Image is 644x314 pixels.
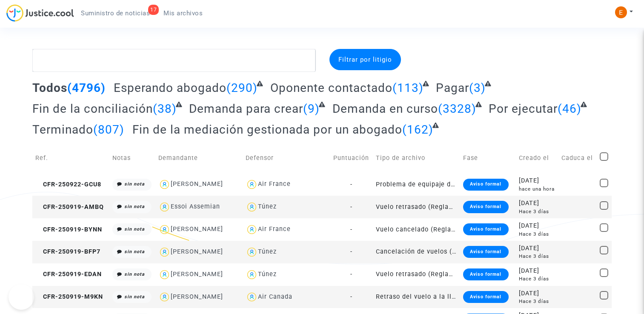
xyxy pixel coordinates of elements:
font: CFR-250919-BFP7 [43,248,100,255]
img: icon-user.svg [158,268,171,281]
span: (4796) [67,81,106,95]
img: icon-user.svg [158,246,171,258]
i: sin nota [124,226,145,232]
span: - [350,293,352,300]
span: Terminado [32,123,93,137]
img: icon-user.svg [158,223,171,236]
div: Hace 3 días [519,253,555,260]
span: Fin de la mediación gestionada por un abogado [132,123,402,137]
span: - [350,271,352,278]
div: Aviso formal [463,291,508,303]
span: Oponente contactado [270,81,392,95]
td: Tipo de archivo [373,143,460,173]
div: Essoi Assemian [171,203,220,210]
td: Creado el [516,143,558,173]
td: Cancelación de vuelos (fuera de la UE - Convenio de [GEOGRAPHIC_DATA]) [373,241,460,263]
td: Defensor [243,143,330,173]
font: CFR-250922-GCU8 [43,181,101,188]
div: [DATE] [519,244,555,253]
span: Por ejecutar [489,102,558,116]
div: [PERSON_NAME] [171,293,223,300]
div: Hace 3 días [519,208,555,215]
font: CFR-250919-M9KN [43,293,103,300]
div: Aviso formal [463,268,508,280]
span: Fin de la conciliación [32,102,153,116]
td: Puntuación [330,143,373,173]
span: (290) [226,81,258,95]
div: Aviso formal [463,201,508,213]
iframe: Help Scout Beacon - Open [9,284,34,310]
font: CFR-250919-EDAN [43,271,102,278]
i: sin nota [124,294,145,300]
span: (3) [469,81,486,95]
div: [PERSON_NAME] [171,180,223,188]
div: Aviso formal [463,179,508,191]
div: [DATE] [519,221,555,231]
div: Air Canada [258,293,292,300]
span: (38) [153,102,177,116]
div: hace una hora [519,186,555,193]
span: Todos [32,81,67,95]
div: [PERSON_NAME] [171,271,223,278]
font: CFR-250919-AMBQ [43,203,104,211]
span: (162) [402,123,433,137]
img: icon-user.svg [158,201,171,213]
img: icon-user.svg [246,291,258,303]
div: Hace 3 días [519,298,555,305]
span: Pagar [436,81,469,95]
td: Vuelo retrasado (Reglamento CE 261/2004) [373,196,460,218]
td: Ref. [32,143,109,173]
span: (807) [93,123,124,137]
div: Air France [258,180,291,188]
img: icon-user.svg [246,223,258,236]
td: Problema de equipaje durante un vuelo [373,173,460,196]
img: icon-user.svg [158,178,171,191]
div: Túnez [258,203,277,210]
i: sin nota [124,249,145,254]
div: Túnez [258,248,277,255]
span: (9) [303,102,320,116]
span: (113) [392,81,424,95]
div: 17 [148,5,159,15]
img: icon-user.svg [158,291,171,303]
font: CFR-250919-BYNN [43,226,102,233]
font: Filtrar por litigio [338,56,392,63]
td: Fase [460,143,516,173]
div: Air France [258,226,291,233]
span: - [350,203,352,211]
td: Vuelo cancelado (Reglamento CE 261/2004) [373,218,460,241]
td: Vuelo retrasado (Reglamento CE 261/2004) [373,263,460,286]
i: sin nota [124,181,145,187]
div: [DATE] [519,289,555,298]
div: Hace 3 días [519,231,555,238]
span: - [350,181,352,188]
div: [DATE] [519,199,555,208]
div: Aviso formal [463,223,508,235]
img: icon-user.svg [246,201,258,213]
div: [PERSON_NAME] [171,248,223,255]
img: jc-logo.svg [6,4,74,22]
div: Hace 3 días [519,275,555,283]
div: [PERSON_NAME] [171,226,223,233]
span: Suministro de noticias [81,9,150,17]
div: Túnez [258,271,277,278]
td: Retraso del vuelo a la llegada (fuera de la UE - Convenio de [GEOGRAPHIC_DATA]) [373,286,460,308]
img: icon-user.svg [246,268,258,281]
span: (3328) [438,102,476,116]
i: sin nota [124,204,145,209]
img: ACg8ocIeiFvHKe4dA5oeRFd_CiCnuxWUEc1A2wYhRJE3TTWt=s96-c [615,6,627,18]
i: sin nota [124,271,145,277]
a: 17Suministro de noticias [74,7,157,20]
div: [DATE] [519,266,555,276]
a: Mis archivos [157,7,209,20]
div: Aviso formal [463,246,508,258]
span: Esperando abogado [114,81,226,95]
td: Notas [109,143,155,173]
span: Demanda en curso [332,102,438,116]
span: - [350,226,352,233]
img: icon-user.svg [246,178,258,191]
img: icon-user.svg [246,246,258,258]
td: Caduca el [558,143,597,173]
span: (46) [558,102,581,116]
td: Demandante [155,143,243,173]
